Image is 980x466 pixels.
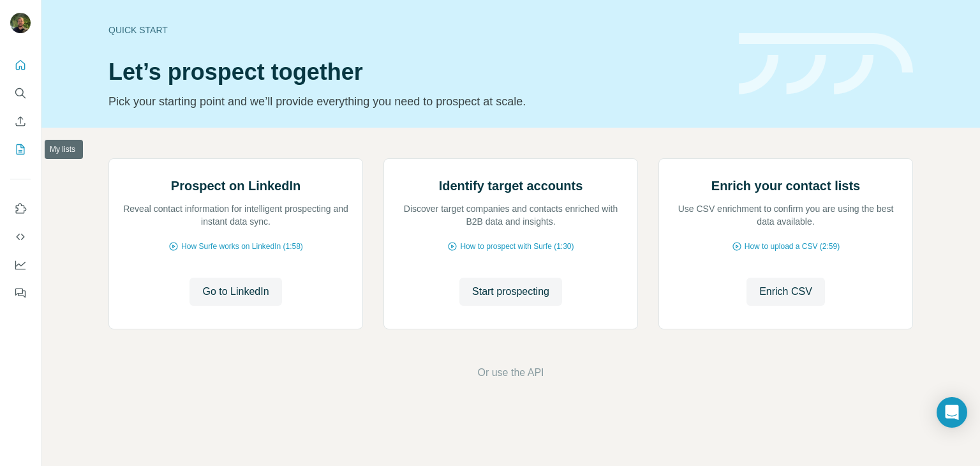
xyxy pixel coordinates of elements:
button: Go to LinkedIn [189,278,281,306]
h1: Let’s prospect together [108,59,724,85]
p: Use CSV enrichment to confirm you are using the best data available. [672,202,900,228]
button: Search [10,82,31,105]
span: Enrich CSV [759,284,812,299]
h2: Identify target accounts [439,177,583,195]
div: Open Intercom Messenger [937,397,967,428]
h2: Prospect on LinkedIn [171,177,301,195]
button: Use Surfe on LinkedIn [10,197,31,220]
button: Quick start [10,54,31,77]
button: My lists [10,138,31,161]
span: How to upload a CSV (2:59) [745,241,840,252]
button: Or use the API [477,365,544,380]
p: Pick your starting point and we’ll provide everything you need to prospect at scale. [108,93,724,110]
p: Discover target companies and contacts enriched with B2B data and insights. [397,202,625,228]
span: How to prospect with Surfe (1:30) [460,241,574,252]
div: Quick start [108,24,724,36]
p: Reveal contact information for intelligent prospecting and instant data sync. [122,202,350,228]
button: Use Surfe API [10,225,31,248]
img: Avatar [10,13,31,33]
span: How Surfe works on LinkedIn (1:58) [181,241,303,252]
button: Dashboard [10,253,31,276]
button: Enrich CSV [10,110,31,133]
button: Enrich CSV [746,278,825,306]
button: Start prospecting [459,278,562,306]
img: banner [739,33,913,95]
span: Go to LinkedIn [202,284,269,299]
h2: Enrich your contact lists [711,177,860,195]
span: Start prospecting [472,284,549,299]
button: Feedback [10,282,31,304]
